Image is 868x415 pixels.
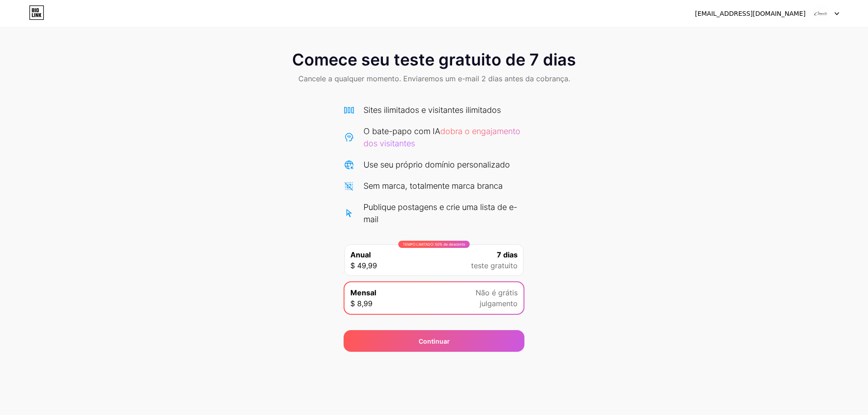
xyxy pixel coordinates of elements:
font: Comece seu teste gratuito de 7 dias [292,50,576,70]
font: 7 dias [497,250,518,259]
font: Cancele a qualquer momento. Enviaremos um e-mail 2 dias antes da cobrança. [298,74,570,83]
font: Anual [350,250,371,259]
font: O bate-papo com IA [363,126,440,136]
font: Continuar [419,337,450,345]
font: julgamento [480,299,518,308]
font: $ 49,99 [350,261,377,270]
font: dobra o engajamento dos visitantes [363,126,520,148]
font: Publique postagens e crie uma lista de e-mail [363,202,517,224]
font: Use seu próprio domínio personalizado [363,160,510,169]
font: [EMAIL_ADDRESS][DOMAIN_NAME] [695,10,806,17]
font: $ 8,99 [350,299,373,308]
img: Jogue Pixel Creative Designer [812,5,830,22]
font: teste gratuito [471,261,518,270]
font: Mensal [350,288,376,297]
font: Não é grátis [476,288,518,297]
font: Sites ilimitados e visitantes ilimitados [363,105,501,115]
font: TEMPO LIMITADO: 50% de desconto [403,242,465,247]
font: Sem marca, totalmente marca branca [363,181,503,191]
